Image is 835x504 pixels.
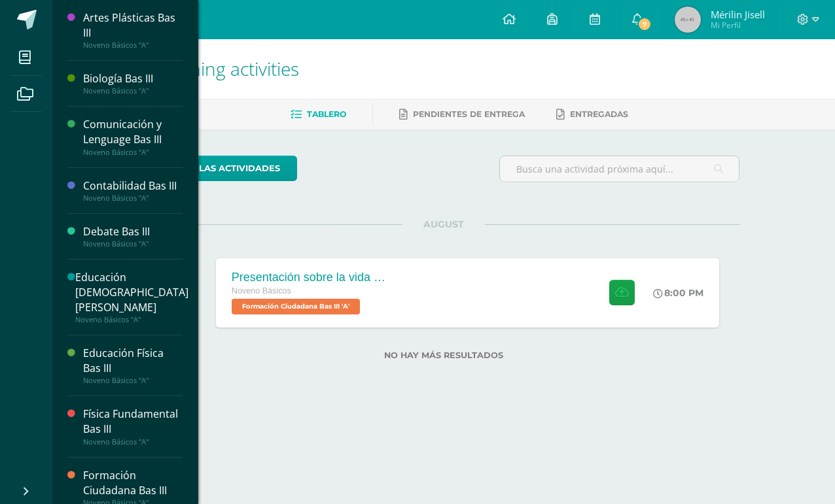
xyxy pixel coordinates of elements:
[148,156,297,181] a: todas las Actividades
[148,350,740,360] label: No hay más resultados
[83,224,183,239] div: Debate Bas III
[75,270,188,315] div: Educación [DEMOGRAPHIC_DATA][PERSON_NAME]
[711,20,765,31] span: Mi Perfil
[500,156,739,182] input: Busca una actividad próxima aquí...
[83,224,183,248] a: Debate Bas IIINoveno Básicos "A"
[83,346,183,385] a: Educación Física Bas IIINoveno Básicos "A"
[570,109,628,119] span: Entregadas
[637,17,652,31] span: 7
[232,286,291,295] span: Noveno Básicos
[83,178,183,193] div: Contabilidad Bas III
[83,41,183,50] div: Noveno Básicos "A"
[83,468,183,498] div: Formación Ciudadana Bas III
[75,315,188,324] div: Noveno Básicos "A"
[83,407,183,437] div: Física Fundamental Bas III
[83,178,183,203] a: Contabilidad Bas IIINoveno Básicos "A"
[556,104,628,125] a: Entregadas
[75,270,188,324] a: Educación [DEMOGRAPHIC_DATA][PERSON_NAME]Noveno Básicos "A"
[83,71,183,95] a: Biología Bas IIINoveno Básicos "A"
[83,346,183,376] div: Educación Física Bas III
[83,117,183,156] a: Comunicación y Lenguage Bas IIINoveno Básicos "A"
[83,239,183,248] div: Noveno Básicos "A"
[83,193,183,203] div: Noveno Básicos "A"
[291,104,346,125] a: Tablero
[711,8,765,21] span: Mérilin Jisell
[83,10,183,41] div: Artes Plásticas Bas III
[307,109,346,119] span: Tablero
[402,218,485,230] span: AUGUST
[232,271,389,284] div: Presentación sobre la vida del General [PERSON_NAME].
[675,7,701,33] img: 45x45
[653,287,703,299] div: 8:00 PM
[83,376,183,385] div: Noveno Básicos "A"
[413,109,525,119] span: Pendientes de entrega
[83,86,183,95] div: Noveno Básicos "A"
[83,437,183,446] div: Noveno Básicos "A"
[83,71,183,86] div: Biología Bas III
[83,10,183,50] a: Artes Plásticas Bas IIINoveno Básicos "A"
[83,148,183,157] div: Noveno Básicos "A"
[399,104,525,125] a: Pendientes de entrega
[83,117,183,147] div: Comunicación y Lenguage Bas III
[232,299,360,314] span: Formación Ciudadana Bas III 'A'
[83,407,183,446] a: Física Fundamental Bas IIINoveno Básicos "A"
